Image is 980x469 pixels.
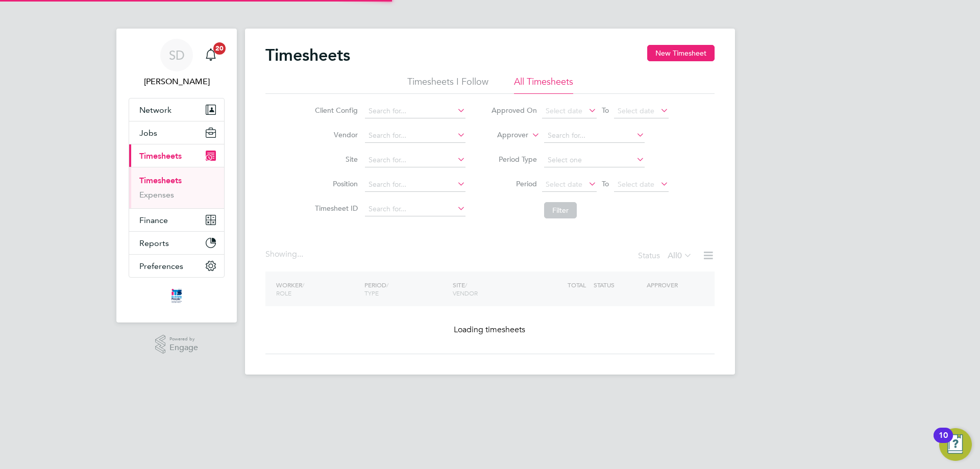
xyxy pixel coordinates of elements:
span: Network [139,105,171,115]
a: Powered byEngage [155,335,199,354]
span: Select date [546,180,582,189]
div: Status [638,249,694,263]
span: 20 [213,42,226,55]
span: Powered by [169,335,198,343]
a: 20 [201,39,221,71]
li: All Timesheets [514,76,573,94]
span: 0 [677,251,682,261]
span: Select date [546,106,582,115]
input: Search for... [365,153,465,167]
button: New Timesheet [647,45,715,61]
button: Timesheets [129,144,224,167]
span: Stuart Douglas [129,76,225,88]
div: Timesheets [129,167,224,208]
input: Search for... [365,104,465,118]
label: Timesheet ID [312,204,358,213]
span: Reports [139,238,169,248]
button: Filter [544,202,577,218]
span: Preferences [139,261,183,271]
h2: Timesheets [265,45,350,65]
label: Approved On [491,106,537,115]
a: Timesheets [139,176,182,185]
span: Timesheets [139,151,182,161]
a: SD[PERSON_NAME] [129,39,225,88]
button: Jobs [129,121,224,144]
input: Search for... [365,129,465,143]
label: Approver [482,130,528,140]
button: Reports [129,232,224,254]
input: Search for... [544,129,645,143]
span: Engage [169,343,198,352]
span: To [599,104,612,117]
span: Jobs [139,128,157,138]
a: Expenses [139,190,174,200]
button: Finance [129,209,224,231]
a: Go to home page [129,288,225,304]
div: 10 [939,435,948,449]
span: ... [297,249,303,259]
label: Site [312,155,358,164]
button: Network [129,98,224,121]
span: SD [169,48,185,62]
nav: Main navigation [116,29,237,323]
input: Search for... [365,178,465,192]
label: Client Config [312,106,358,115]
span: To [599,177,612,190]
button: Open Resource Center, 10 new notifications [939,428,972,461]
label: Position [312,179,358,188]
span: Finance [139,215,168,225]
input: Select one [544,153,645,167]
div: Showing [265,249,305,260]
span: Select date [618,180,654,189]
label: All [668,251,692,261]
label: Period Type [491,155,537,164]
span: Select date [618,106,654,115]
label: Vendor [312,130,358,139]
li: Timesheets I Follow [407,76,488,94]
label: Period [491,179,537,188]
input: Search for... [365,202,465,216]
button: Preferences [129,255,224,277]
img: itsconstruction-logo-retina.png [169,288,184,304]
